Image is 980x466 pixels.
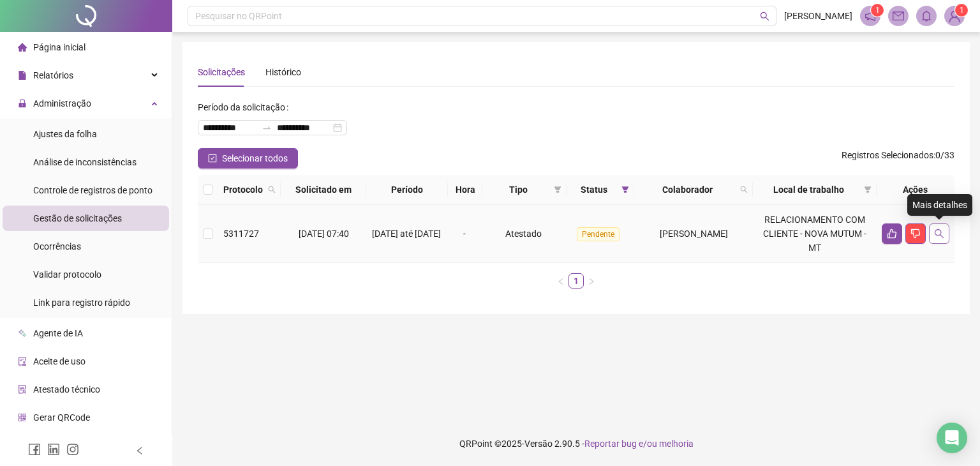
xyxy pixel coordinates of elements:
span: linkedin [47,443,60,456]
span: search [265,180,278,199]
span: 5311727 [223,229,259,239]
span: Local de trabalho [758,183,859,197]
th: Hora [448,175,482,205]
span: Gerar QRCode [33,412,90,423]
span: mail [893,10,904,22]
span: Agente de IA [33,328,83,338]
span: Administração [33,98,91,109]
span: Pendente [577,227,620,241]
li: Próxima página [584,273,599,289]
span: solution [18,385,27,394]
span: file [18,71,27,80]
span: Atestado técnico [33,384,100,395]
span: search [738,180,750,199]
span: [DATE] 07:40 [299,229,349,239]
span: search [934,229,944,239]
img: 93678 [945,6,964,26]
span: swap-right [262,123,272,133]
span: search [760,11,769,21]
span: Página inicial [33,42,85,52]
span: 1 [960,6,964,15]
span: left [135,446,144,455]
span: Gestão de solicitações [33,213,122,223]
span: 1 [875,6,880,15]
button: Selecionar todos [198,148,298,169]
span: to [262,123,272,133]
div: Mais detalhes [907,194,972,216]
button: right [584,273,599,289]
span: lock [18,99,27,108]
span: check-square [208,154,217,163]
span: filter [621,186,629,193]
span: filter [554,186,561,193]
div: Histórico [265,65,301,79]
span: bell [921,10,932,22]
span: Versão [524,439,553,449]
span: Ajustes da folha [33,129,97,139]
span: [PERSON_NAME] [784,9,852,23]
span: Link para registro rápido [33,297,130,308]
span: notification [865,10,876,22]
span: Tipo [487,183,549,197]
span: audit [18,357,27,366]
footer: QRPoint © 2025 - 2.90.5 - [172,421,980,466]
span: instagram [66,443,79,456]
span: filter [551,180,564,199]
span: left [557,278,565,285]
span: home [18,43,27,52]
a: 1 [569,274,583,288]
span: Registros Selecionados [842,150,933,160]
div: Ações [882,183,949,197]
span: dislike [910,229,921,239]
th: Período [366,175,448,205]
span: Relatórios [33,70,73,80]
span: Ocorrências [33,241,81,252]
label: Período da solicitação [198,97,293,117]
span: qrcode [18,413,27,422]
span: Selecionar todos [222,151,288,165]
span: filter [864,186,872,193]
span: Protocolo [223,183,263,197]
span: Validar protocolo [33,269,101,280]
span: [PERSON_NAME] [660,229,728,239]
span: right [588,278,595,285]
span: Reportar bug e/ou melhoria [584,439,694,449]
sup: Atualize o seu contato no menu Meus Dados [955,4,968,17]
span: Status [572,183,616,197]
td: RELACIONAMENTO COM CLIENTE - NOVA MUTUM - MT [753,205,877,263]
span: : 0 / 33 [842,148,954,169]
span: Atestado [505,229,542,239]
div: Open Intercom Messenger [937,423,967,453]
span: Análise de inconsistências [33,157,137,167]
span: filter [619,180,632,199]
span: filter [861,180,874,199]
button: left [553,273,568,289]
span: - [463,229,466,239]
th: Solicitado em [281,175,366,205]
span: Colaborador [639,183,735,197]
span: search [268,186,276,193]
span: facebook [28,443,41,456]
span: search [740,186,748,193]
span: Controle de registros de ponto [33,185,152,195]
li: Página anterior [553,273,568,289]
span: Aceite de uso [33,356,85,366]
span: like [887,229,897,239]
li: 1 [568,273,584,289]
div: Solicitações [198,65,245,79]
span: [DATE] até [DATE] [372,229,441,239]
sup: 1 [871,4,884,17]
